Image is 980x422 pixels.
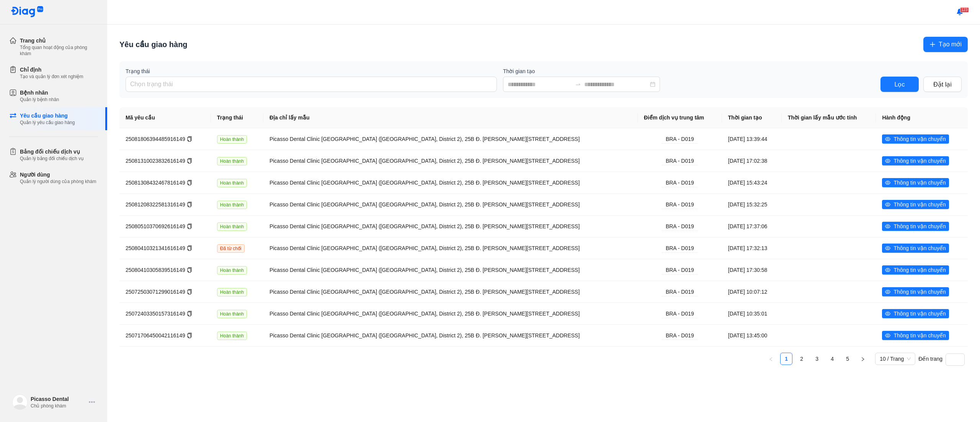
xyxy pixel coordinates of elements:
[795,353,808,365] li: 2
[882,287,949,296] button: eyeThông tin vận chuyển
[885,136,890,142] span: eye
[880,353,911,365] span: 10 / Trang
[187,245,192,251] span: copy
[893,244,946,252] span: Thông tin vận chuyển
[722,259,782,281] td: [DATE] 17:30:58
[31,395,86,403] div: Picasso Dental
[882,222,949,231] button: eyeThông tin vận chuyển
[893,309,946,318] span: Thông tin vận chuyển
[882,178,949,187] button: eyeThông tin vận chuyển
[20,37,98,44] div: Trang chủ
[722,128,782,150] td: [DATE] 13:39:44
[217,288,247,296] span: Hoàn thành
[211,107,263,128] th: Trạng thái
[20,89,59,97] div: Bệnh nhân
[765,353,777,365] li: Trang Trước
[722,215,782,237] td: [DATE] 17:37:06
[893,200,946,209] span: Thông tin vận chuyển
[119,39,188,50] div: Yêu cầu giao hàng
[187,136,192,142] span: copy
[269,309,632,318] div: Picasso Dental Clinic [GEOGRAPHIC_DATA] ([GEOGRAPHIC_DATA], District 2), 25B Đ. [PERSON_NAME][STR...
[782,107,876,128] th: Thời gian lấy mẫu ước tính
[876,107,968,128] th: Hành động
[126,266,205,274] div: 25080410305839516149
[893,266,946,274] span: Thông tin vận chuyển
[503,67,874,75] label: Thời gian tạo
[882,309,949,318] button: eyeThông tin vận chuyển
[933,80,952,89] span: Đặt lại
[20,155,84,162] div: Quản lý bảng đối chiếu dịch vụ
[661,288,698,296] div: BRA - D019
[811,353,823,365] a: 3
[769,357,773,361] span: left
[187,311,192,316] span: copy
[20,178,96,185] div: Quản lý người dùng của phòng khám
[126,309,205,318] div: 25072403350157316149
[12,394,28,410] img: logo
[20,119,75,126] div: Quản lý yêu cầu giao hàng
[20,66,83,74] div: Chỉ định
[929,41,936,47] span: plus
[842,353,853,365] a: 5
[126,244,205,252] div: 25080410321341616149
[722,193,782,215] td: [DATE] 15:32:25
[20,44,98,57] div: Tổng quan hoạt động của phòng khám
[923,37,968,52] button: plusTạo mới
[893,222,946,231] span: Thông tin vận chuyển
[263,107,638,128] th: Địa chỉ lấy mẫu
[217,135,247,144] span: Hoàn thành
[187,202,192,207] span: copy
[722,237,782,259] td: [DATE] 17:32:13
[923,77,962,92] button: Đặt lại
[217,244,245,253] span: Đã từ chối
[661,309,698,318] div: BRA - D019
[885,311,890,316] span: eye
[885,245,890,251] span: eye
[882,265,949,275] button: eyeThông tin vận chuyển
[661,222,698,231] div: BRA - D019
[11,6,44,18] img: logo
[187,158,192,164] span: copy
[126,288,205,296] div: 25072503071299016149
[918,353,968,365] div: Đến trang
[895,80,905,89] span: Lọc
[722,281,782,303] td: [DATE] 10:07:12
[661,244,698,253] div: BRA - D019
[960,7,969,13] span: 123
[20,74,83,80] div: Tạo và quản lý đơn xét nghiệm
[780,353,792,365] li: 1
[187,289,192,294] span: copy
[126,178,205,187] div: 25081308432467816149
[885,202,890,207] span: eye
[119,107,211,128] th: Mã yêu cầu
[269,288,632,296] div: Picasso Dental Clinic [GEOGRAPHIC_DATA] ([GEOGRAPHIC_DATA], District 2), 25B Đ. [PERSON_NAME][STR...
[187,180,192,185] span: copy
[217,332,247,340] span: Hoàn thành
[722,107,782,128] th: Thời gian tạo
[217,310,247,318] span: Hoàn thành
[217,201,247,209] span: Hoàn thành
[661,266,698,275] div: BRA - D019
[722,172,782,193] td: [DATE] 15:43:24
[20,112,75,119] div: Yêu cầu giao hàng
[20,171,96,178] div: Người dùng
[781,353,792,365] a: 1
[885,180,890,185] span: eye
[31,403,86,409] div: Chủ phòng khám
[217,179,247,187] span: Hoàn thành
[126,331,205,340] div: 25071706450042116149
[939,39,962,49] span: Tạo mới
[841,353,854,365] li: 5
[126,200,205,209] div: 25081208322581316149
[826,353,838,365] a: 4
[126,157,205,165] div: 25081310023832616149
[269,331,632,340] div: Picasso Dental Clinic [GEOGRAPHIC_DATA] ([GEOGRAPHIC_DATA], District 2), 25B Đ. [PERSON_NAME][STR...
[857,353,869,365] button: right
[722,303,782,324] td: [DATE] 10:35:01
[882,244,949,253] button: eyeThông tin vận chuyển
[575,81,581,87] span: to
[187,333,192,338] span: copy
[722,150,782,172] td: [DATE] 17:02:38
